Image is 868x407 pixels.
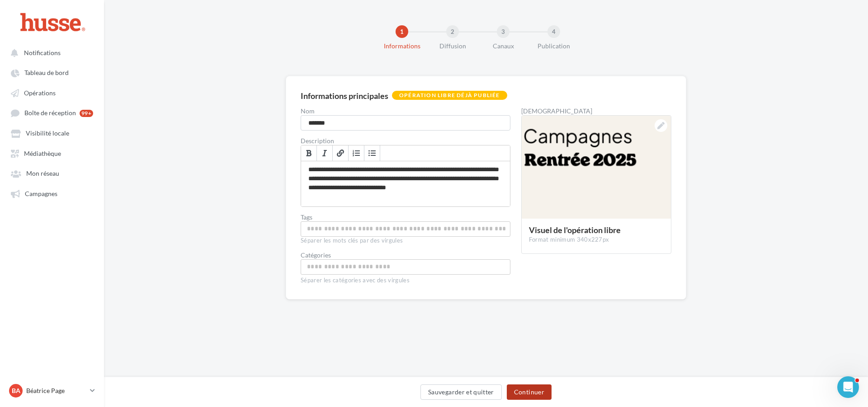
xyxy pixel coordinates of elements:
[5,125,99,141] a: Visibilité locale
[529,236,664,244] div: Format minimum 340x227px
[301,108,510,114] label: Nom
[446,25,459,38] div: 2
[26,130,69,137] span: Visibilité locale
[301,214,510,220] label: Tags
[5,185,99,201] a: Campagnes
[301,161,510,206] div: Permet de préciser les enjeux de la campagne à vos affiliés
[7,382,97,399] a: Ba Béatrice Page
[301,92,388,100] div: Informations principales
[333,145,349,161] a: Lien
[301,259,510,275] div: Choisissez une catégorie
[26,170,59,178] span: Mon réseau
[301,138,510,144] label: Description
[26,386,86,395] p: Béatrice Page
[497,25,509,38] div: 3
[24,49,61,56] span: Notifications
[420,384,502,400] button: Sauvegarder et quitter
[317,145,333,161] a: Italique (Ctrl+I)
[303,224,508,234] input: Permet aux affiliés de trouver l'opération libre plus facilement
[25,190,57,197] span: Campagnes
[349,145,364,161] a: Insérer/Supprimer une liste numérotée
[12,386,20,395] span: Ba
[24,69,69,77] span: Tableau de bord
[529,226,664,234] div: Visuel de l'opération libre
[474,42,532,51] div: Canaux
[5,145,99,161] a: Médiathèque
[5,64,99,80] a: Tableau de bord
[5,84,99,101] a: Opérations
[521,108,671,114] div: [DEMOGRAPHIC_DATA]
[396,25,408,38] div: 1
[301,275,510,285] div: Séparer les catégories avec des virgules
[301,145,317,161] a: Gras (Ctrl+B)
[301,237,510,245] div: Séparer les mots clés par des virgules
[24,109,76,117] span: Boîte de réception
[392,91,507,100] div: Opération libre déjà publiée
[303,262,508,272] input: Choisissez une catégorie
[373,42,431,51] div: Informations
[5,104,99,121] a: Boîte de réception 99+
[301,221,510,237] div: Permet aux affiliés de trouver l'opération libre plus facilement
[525,42,583,51] div: Publication
[364,145,380,161] a: Insérer/Supprimer une liste à puces
[507,384,552,400] button: Continuer
[24,150,61,157] span: Médiathèque
[5,44,95,61] button: Notifications
[80,110,93,117] div: 99+
[547,25,560,38] div: 4
[5,165,99,181] a: Mon réseau
[424,42,481,51] div: Diffusion
[24,89,56,97] span: Opérations
[837,376,859,398] iframe: Intercom live chat
[301,252,510,258] div: Catégories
